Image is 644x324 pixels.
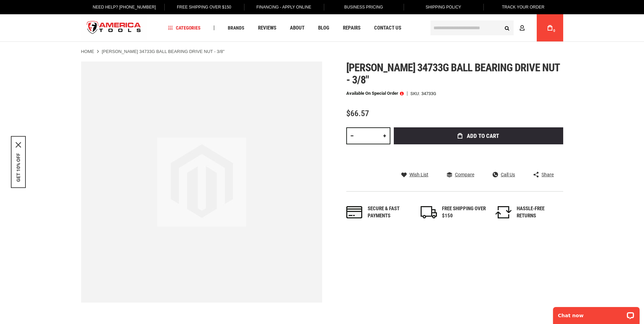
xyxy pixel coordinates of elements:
[501,172,515,177] span: Call Us
[343,25,361,31] span: Repairs
[318,25,329,31] span: Blog
[517,205,561,220] div: HASSLE-FREE RETURNS
[340,23,364,33] a: Repairs
[374,25,401,31] span: Contact Us
[401,172,428,178] a: Wish List
[495,206,512,218] img: returns
[421,206,437,218] img: shipping
[346,109,369,118] span: $66.57
[157,138,246,227] img: image.jpg
[549,303,644,324] iframe: LiveChat chat widget
[447,172,474,178] a: Compare
[501,21,514,34] button: Search
[255,23,279,33] a: Reviews
[102,49,225,54] strong: [PERSON_NAME] 34733G BALL BEARING DRIVE NUT - 3/8"
[426,5,461,10] span: Shipping Policy
[165,23,204,33] a: Categories
[287,23,308,33] a: About
[541,172,554,177] span: Share
[394,127,563,144] button: Add to Cart
[371,23,404,33] a: Contact Us
[168,25,201,30] span: Categories
[81,15,147,41] a: store logo
[16,142,21,148] svg: close icon
[442,205,486,220] div: FREE SHIPPING OVER $150
[346,206,363,218] img: payments
[16,142,21,148] button: Close
[228,25,244,30] span: Brands
[368,205,412,220] div: Secure & fast payments
[410,91,421,96] strong: SKU
[16,153,21,182] button: GET 10% OFF
[225,23,247,33] a: Brands
[315,23,332,33] a: Blog
[544,14,556,41] a: 0
[258,25,276,31] span: Reviews
[81,15,147,41] img: America Tools
[421,91,436,96] div: 34733G
[455,172,474,177] span: Compare
[81,49,94,55] a: Home
[290,25,305,31] span: About
[409,172,428,177] span: Wish List
[346,61,560,86] span: [PERSON_NAME] 34733g ball bearing drive nut - 3/8"
[346,91,404,96] p: Available on Special Order
[392,146,565,166] iframe: Secure express checkout frame
[553,29,555,33] span: 0
[493,172,515,178] a: Call Us
[467,133,499,139] span: Add to Cart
